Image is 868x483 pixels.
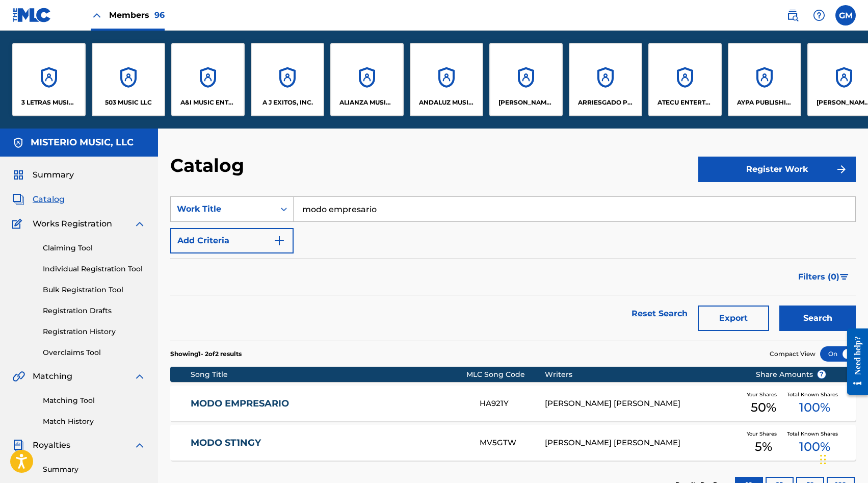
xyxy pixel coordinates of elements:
img: Catalog [12,193,24,206]
button: Export [698,306,769,331]
div: Arrastrar [820,444,826,475]
div: Song Title [191,369,466,380]
a: AccountsATECU ENTERTAINMENT, LLC [648,43,722,116]
img: expand [134,218,146,230]
span: 100 % [799,438,830,456]
a: AccountsA J EXITOS, INC. [251,43,324,116]
a: AccountsA&I MUSIC ENTERTAINMENT, INC [171,43,245,116]
iframe: Resource Center [839,320,868,402]
span: Share Amounts [756,369,826,380]
span: Your Shares [747,430,781,438]
button: Add Criteria [170,228,294,253]
span: Your Shares [747,391,781,398]
div: Work Title [177,203,269,215]
p: ATECU ENTERTAINMENT, LLC [657,98,713,107]
a: Matching Tool [43,395,146,406]
p: Showing 1 - 2 of 2 results [170,349,242,359]
a: Accounts3 LETRAS MUSIC LLC [12,43,86,116]
a: Registration History [43,326,146,337]
form: Search Form [170,196,856,341]
img: Works Registration [12,218,25,230]
img: help [813,9,825,21]
div: User Menu [835,5,856,26]
img: filter [840,274,849,280]
a: SummarySummary [12,169,74,181]
a: MODO EMPRESARIO [191,398,466,410]
div: [PERSON_NAME] [PERSON_NAME] [545,398,740,410]
a: AccountsAYPA PUBLISHING LLC [728,43,801,116]
img: Royalties [12,439,24,451]
a: MODO ST1NGY [191,437,466,449]
a: AccountsARRIESGADO PUBLISHING INC [569,43,642,116]
p: ALIANZA MUSIC PUBLISHING, INC [339,98,395,107]
span: 96 [154,10,165,20]
div: [PERSON_NAME] [PERSON_NAME] [545,437,740,449]
a: Individual Registration Tool [43,264,146,274]
img: MLC Logo [12,8,51,22]
p: AYPA PUBLISHING LLC [737,98,793,107]
span: 100 % [799,398,830,417]
a: Registration Drafts [43,306,146,316]
img: Matching [12,370,25,383]
img: Accounts [12,137,24,149]
span: Matching [33,370,72,383]
a: Overclaims Tool [43,347,146,358]
a: CatalogCatalog [12,193,65,206]
span: ? [818,370,826,378]
img: expand [134,370,146,383]
img: expand [134,439,146,451]
span: Works Registration [33,218,112,230]
img: Close [91,9,103,21]
p: 503 MUSIC LLC [105,98,152,107]
span: Compact View [770,349,816,359]
span: Royalties [33,439,70,451]
p: ANGULO MUSICA, LLC [498,98,554,107]
a: Claiming Tool [43,243,146,253]
span: Summary [33,169,74,181]
div: Widget de chat [817,434,868,483]
a: Public Search [782,5,803,26]
a: Accounts[PERSON_NAME] MUSICA, LLC [489,43,563,116]
div: Writers [545,369,740,380]
img: search [786,9,799,21]
img: 9d2ae6d4665cec9f34b9.svg [273,235,285,247]
button: Filters (0) [792,264,856,290]
span: Total Known Shares [787,391,842,398]
a: Accounts503 MUSIC LLC [92,43,165,116]
div: MLC Song Code [466,369,544,380]
button: Register Work [698,157,856,182]
span: 50 % [751,398,776,417]
p: A J EXITOS, INC. [262,98,313,107]
a: AccountsALIANZA MUSIC PUBLISHING, INC [330,43,404,116]
p: ARRIESGADO PUBLISHING INC [578,98,634,107]
p: 3 LETRAS MUSIC LLC [21,98,77,107]
span: Members [109,9,165,21]
button: Search [779,306,856,331]
a: Match History [43,416,146,427]
span: Catalog [33,193,65,206]
a: Bulk Registration Tool [43,285,146,295]
div: HA921Y [480,398,545,410]
a: Reset Search [626,302,693,325]
iframe: Chat Widget [817,434,868,483]
a: AccountsANDALUZ MUSIC PUBLISHING LLC [410,43,483,116]
h5: MISTERIO MUSIC, LLC [31,137,134,148]
img: Summary [12,169,24,181]
span: 5 % [755,438,772,456]
a: Summary [43,464,146,475]
div: Help [809,5,829,26]
img: f7272a7cc735f4ea7f67.svg [835,163,848,175]
p: A&I MUSIC ENTERTAINMENT, INC [180,98,236,107]
span: Filters ( 0 ) [798,271,839,283]
p: ANDALUZ MUSIC PUBLISHING LLC [419,98,475,107]
div: MV5GTW [480,437,545,449]
h2: Catalog [170,154,249,177]
span: Total Known Shares [787,430,842,438]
